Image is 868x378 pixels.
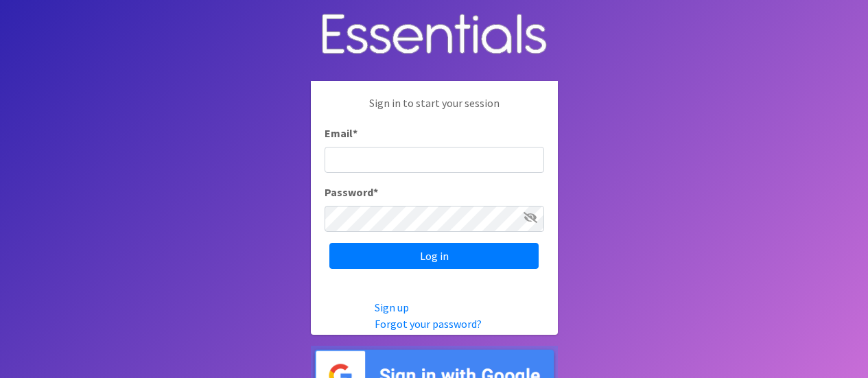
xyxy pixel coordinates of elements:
abbr: required [373,185,378,199]
label: Password [325,184,378,200]
a: Sign up [375,300,409,314]
input: Log in [329,243,539,269]
p: Sign in to start your session [325,95,544,125]
abbr: required [353,126,357,140]
label: Email [325,125,357,141]
a: Forgot your password? [375,317,482,331]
